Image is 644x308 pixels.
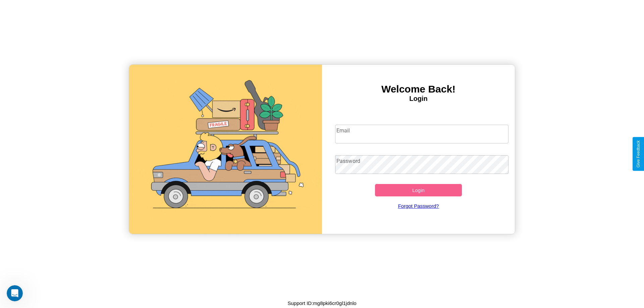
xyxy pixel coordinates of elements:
div: Give Feedback [636,140,641,168]
iframe: Intercom live chat [7,285,23,301]
h4: Login [322,95,515,103]
p: Support ID: mg8pki6cr0gl1jdnlo [287,299,356,308]
h3: Welcome Back! [322,83,515,95]
button: Login [375,184,462,196]
a: Forgot Password? [332,196,505,215]
img: gif [129,65,322,234]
